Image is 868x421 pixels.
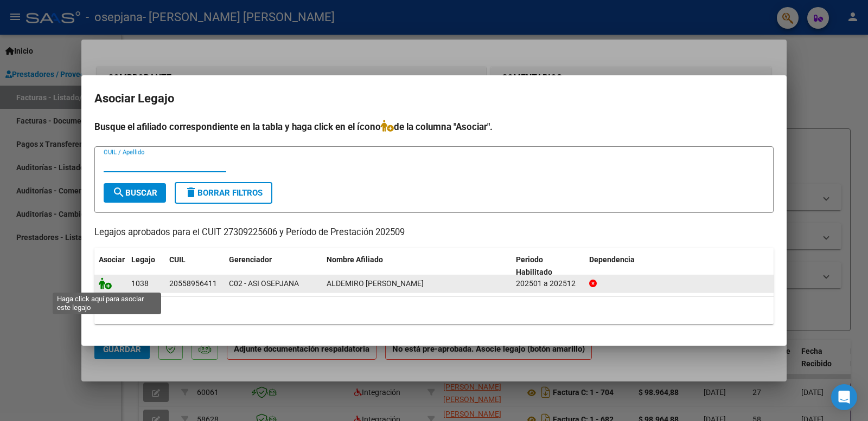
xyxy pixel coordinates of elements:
[127,248,165,284] datatable-header-cell: Legajo
[327,255,383,264] span: Nombre Afiliado
[104,183,166,203] button: Buscar
[112,188,157,198] span: Buscar
[112,186,125,199] mat-icon: search
[94,297,774,324] div: 1 registros
[229,255,272,264] span: Gerenciador
[165,248,225,284] datatable-header-cell: CUIL
[94,120,774,134] h4: Busque el afiliado correspondiente en la tabla y haga click en el ícono de la columna "Asociar".
[94,226,774,239] p: Legajos aprobados para el CUIT 27309225606 y Período de Prestación 202509
[322,248,512,284] datatable-header-cell: Nombre Afiliado
[229,279,299,288] span: C02 - ASI OSEPJANA
[131,255,155,264] span: Legajo
[327,279,424,288] span: ALDEMIRO IAN THOMAS
[169,277,217,290] div: 20558956411
[585,248,774,284] datatable-header-cell: Dependencia
[512,248,585,284] datatable-header-cell: Periodo Habilitado
[184,186,197,199] mat-icon: delete
[516,277,580,290] div: 202501 a 202512
[184,188,263,198] span: Borrar Filtros
[589,255,635,264] span: Dependencia
[175,182,272,204] button: Borrar Filtros
[94,248,127,284] datatable-header-cell: Asociar
[94,88,774,109] h2: Asociar Legajo
[99,255,125,264] span: Asociar
[169,255,186,264] span: CUIL
[516,255,552,276] span: Periodo Habilitado
[831,384,857,410] div: Open Intercom Messenger
[131,279,149,288] span: 1038
[225,248,322,284] datatable-header-cell: Gerenciador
